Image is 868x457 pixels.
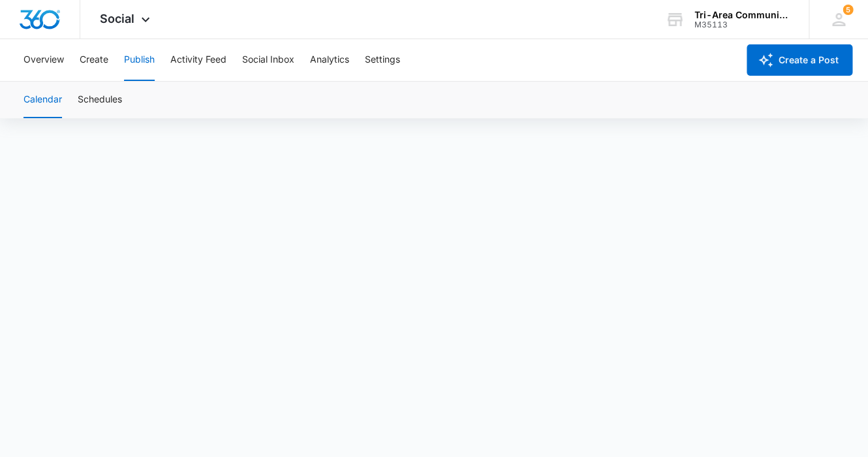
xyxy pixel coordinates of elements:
button: Social Inbox [242,39,294,81]
button: Activity Feed [170,39,226,81]
button: Create a Post [747,44,852,76]
div: account name [694,10,790,20]
button: Publish [124,39,155,81]
span: Social [100,12,134,25]
button: Create [80,39,108,81]
button: Calendar [23,82,62,118]
button: Overview [23,39,64,81]
button: Analytics [310,39,349,81]
div: notifications count [843,5,853,15]
span: 5 [843,5,853,15]
button: Schedules [78,82,122,118]
div: account id [694,20,790,29]
button: Settings [365,39,400,81]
